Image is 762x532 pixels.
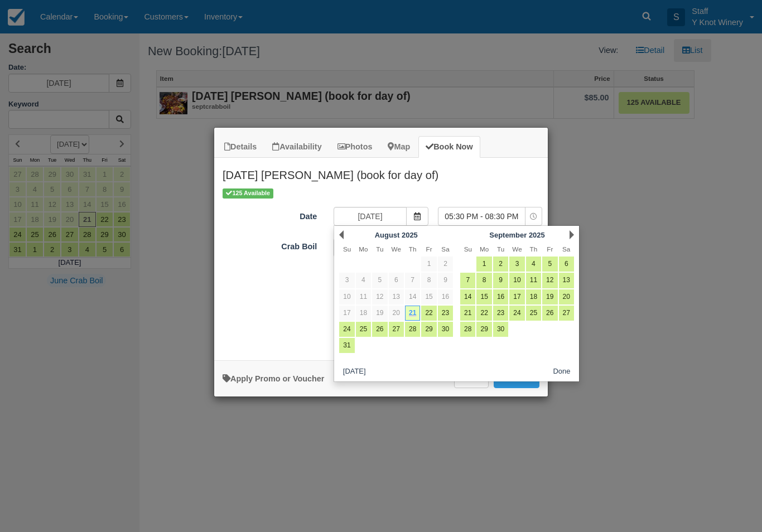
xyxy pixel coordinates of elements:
[464,245,472,253] span: Sunday
[343,245,351,253] span: Sunday
[441,245,449,253] span: Saturday
[339,322,354,337] a: 24
[509,289,524,304] a: 17
[426,245,432,253] span: Friday
[438,322,453,337] a: 30
[372,289,387,304] a: 12
[476,273,491,288] a: 8
[512,245,522,253] span: Wednesday
[570,230,574,239] a: Next
[372,273,387,288] a: 5
[438,257,453,272] a: 2
[339,289,354,304] a: 10
[375,231,400,239] span: August
[421,306,436,321] a: 22
[214,237,325,253] label: Crab Boil
[339,365,370,379] button: [DATE]
[339,230,344,239] a: Prev
[526,289,541,304] a: 18
[421,289,436,304] a: 15
[421,322,436,337] a: 29
[356,306,371,321] a: 18
[405,322,420,337] a: 28
[542,257,557,272] a: 5
[493,273,508,288] a: 9
[330,136,380,158] a: Photos
[409,245,417,253] span: Thursday
[217,136,264,158] a: Details
[476,306,491,321] a: 22
[559,257,574,272] a: 6
[493,306,508,321] a: 23
[339,338,354,353] a: 31
[389,273,404,288] a: 6
[476,257,491,272] a: 1
[339,273,354,288] a: 3
[480,245,489,253] span: Monday
[559,306,574,321] a: 27
[339,306,354,321] a: 17
[509,306,524,321] a: 24
[214,207,325,223] label: Date
[509,257,524,272] a: 3
[214,158,548,355] div: Item Modal
[376,245,383,253] span: Tuesday
[421,273,436,288] a: 8
[372,306,387,321] a: 19
[438,289,453,304] a: 16
[405,306,420,321] a: 21
[489,231,527,239] span: September
[214,341,548,355] div: [DATE]:
[418,136,480,158] a: Book Now
[526,273,541,288] a: 11
[526,306,541,321] a: 25
[562,245,570,253] span: Saturday
[223,374,324,383] a: Apply Voucher
[392,245,401,253] span: Wednesday
[460,322,475,337] a: 28
[438,273,453,288] a: 9
[460,273,475,288] a: 7
[265,136,329,158] a: Availability
[542,273,557,288] a: 12
[526,257,541,272] a: 4
[547,245,553,253] span: Friday
[509,273,524,288] a: 10
[493,289,508,304] a: 16
[372,322,387,337] a: 26
[530,245,538,253] span: Thursday
[359,245,368,253] span: Monday
[380,136,417,158] a: Map
[402,231,418,239] span: 2025
[405,273,420,288] a: 7
[529,231,545,239] span: 2025
[389,289,404,304] a: 13
[405,289,420,304] a: 14
[476,322,491,337] a: 29
[460,306,475,321] a: 21
[559,273,574,288] a: 13
[497,245,504,253] span: Tuesday
[493,257,508,272] a: 2
[559,289,574,304] a: 20
[421,257,436,272] a: 1
[356,322,371,337] a: 25
[356,273,371,288] a: 4
[493,322,508,337] a: 30
[542,306,557,321] a: 26
[389,322,404,337] a: 27
[476,289,491,304] a: 15
[356,289,371,304] a: 11
[438,211,525,222] span: 05:30 PM - 08:30 PM
[438,306,453,321] a: 23
[214,158,548,187] h2: [DATE] [PERSON_NAME] (book for day of)
[389,306,404,321] a: 20
[223,188,273,198] span: 125 Available
[460,289,475,304] a: 14
[542,289,557,304] a: 19
[549,365,575,379] button: Done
